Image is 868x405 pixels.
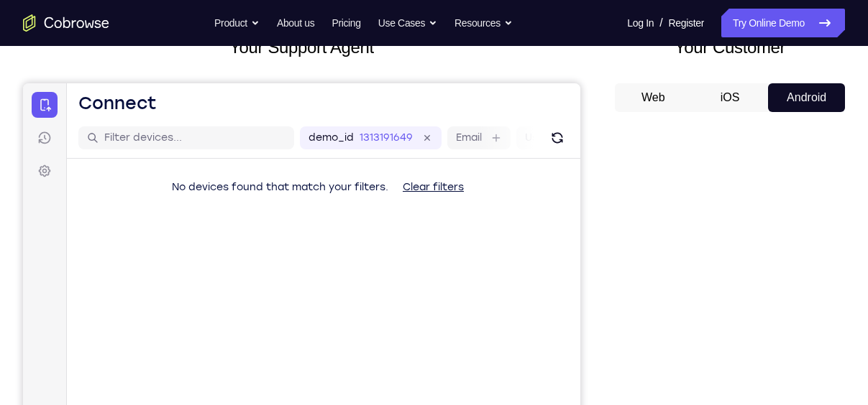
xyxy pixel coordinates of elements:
h2: Your Support Agent [23,34,580,60]
a: Log In [627,9,654,37]
button: Android [768,83,845,112]
span: No devices found that match your filters. [149,98,365,110]
h2: Your Customer [615,34,845,60]
button: iOS [692,83,769,112]
button: Web [615,83,692,112]
span: / [659,14,662,32]
a: About us [277,9,314,37]
a: Register [669,9,704,37]
button: Use Cases [378,9,437,37]
button: Product [214,9,260,37]
a: Go to the home page [23,14,109,32]
a: Pricing [332,9,360,37]
button: Resources [454,9,513,37]
a: Try Online Demo [721,9,845,37]
button: Clear filters [368,90,452,118]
